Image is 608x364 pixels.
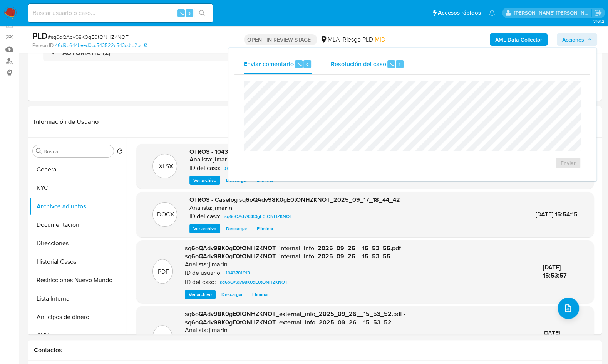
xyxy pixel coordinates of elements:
[157,162,173,171] p: .XLSX
[185,269,222,277] p: ID de usuario:
[375,35,385,44] span: MID
[213,204,232,212] h6: jimarin
[222,176,251,185] button: Descargar
[562,33,584,46] span: Acciones
[44,148,111,155] input: Buscar
[226,176,247,184] span: Descargar
[331,59,386,68] span: Resolución del caso
[226,225,247,233] span: Descargar
[221,212,295,221] a: sq6oQAdv98K0gE0tONHZKNOT
[30,308,126,326] button: Anticipos de dinero
[543,263,566,280] span: [DATE] 15:53:57
[30,289,126,308] button: Lista Interna
[156,268,169,276] p: .PDF
[320,35,340,44] div: MLA
[244,34,317,45] p: OPEN - IN REVIEW STAGE I
[117,148,123,156] button: Volver al orden por defecto
[306,60,308,68] span: c
[209,261,228,268] h6: jimarin
[253,224,277,233] button: Eliminar
[193,225,216,233] span: Ver archivo
[30,216,126,234] button: Documentación
[178,9,184,17] span: ⌥
[226,268,250,278] span: 1043781613
[594,9,602,17] a: Salir
[30,234,126,253] button: Direcciones
[185,244,404,261] span: sq6oQAdv98K0gE0tONHZKNOT_internal_info_2025_09_26__15_53_55.pdf - sq6oQAdv98K0gE0tONHZKNOT_intern...
[32,30,48,42] b: PLD
[489,10,495,16] a: Notificaciones
[193,176,216,184] span: Ver archivo
[536,210,578,219] span: [DATE] 15:54:15
[189,164,221,172] p: ID del caso:
[388,60,394,68] span: ⌥
[189,291,212,298] span: Ver archivo
[226,334,250,343] span: 1043781613
[558,298,579,319] button: upload-file
[185,326,208,334] p: Analista:
[189,224,220,233] button: Ver archivo
[296,60,302,68] span: ⌥
[220,278,288,287] span: sq6oQAdv98K0gE0tONHZKNOT
[30,326,126,345] button: CVU
[189,213,221,220] p: ID del caso:
[244,59,294,68] span: Enviar comentario
[156,210,174,219] p: .DOCX
[221,291,243,298] span: Descargar
[221,163,295,173] a: sq6oQAdv98K0gE0tONHZKNOT
[189,176,220,185] button: Ver archivo
[36,148,42,154] button: Buscar
[189,204,213,212] p: Analista:
[490,33,548,46] button: AML Data Collector
[224,163,292,173] span: sq6oQAdv98K0gE0tONHZKNOT
[543,329,567,346] span: [DATE] 15:53:55
[55,42,147,49] a: 46d9b644beed0cc543522c543dd1d2bc
[189,195,400,204] span: OTROS - Caselog sq6oQAdv98K0gE0tONHZKNOT_2025_09_17_18_44_42
[30,197,126,216] button: Archivos adjuntos
[30,271,126,289] button: Restricciones Nuevo Mundo
[438,9,481,17] span: Accesos rápidos
[213,156,232,163] h6: jimarin
[252,291,269,298] span: Eliminar
[156,333,169,342] p: .PDF
[48,33,129,41] span: # sq6oQAdv98K0gE0tONHZKNOT
[248,290,273,299] button: Eliminar
[223,268,253,278] a: 1043781613
[399,60,400,68] span: r
[218,290,246,299] button: Descargar
[189,156,213,163] p: Analista:
[217,278,291,287] a: sq6oQAdv98K0gE0tONHZKNOT
[185,261,208,268] p: Analista:
[28,8,213,18] input: Buscar usuario o caso...
[257,225,273,233] span: Eliminar
[514,9,592,17] p: jian.marin@mercadolibre.com
[194,8,210,18] button: search-icon
[222,224,251,233] button: Descargar
[185,278,216,286] p: ID del caso:
[224,212,292,221] span: sq6oQAdv98K0gE0tONHZKNOT
[30,160,126,179] button: General
[30,253,126,271] button: Historial Casos
[32,42,54,49] b: Person ID
[189,147,287,156] span: OTROS - 1043781613 - movimientos
[185,290,216,299] button: Ver archivo
[62,48,111,57] h3: AUTOMATIC (2)
[343,35,385,44] span: Riesgo PLD:
[30,179,126,197] button: KYC
[34,118,99,126] h1: Información de Usuario
[188,9,191,17] span: s
[34,346,596,354] h1: Contactos
[593,18,604,24] span: 3.161.2
[495,33,542,46] b: AML Data Collector
[223,334,253,343] a: 1043781613
[557,33,597,46] button: Acciones
[257,176,273,184] span: Eliminar
[185,309,405,327] span: sq6oQAdv98K0gE0tONHZKNOT_external_info_2025_09_26__15_53_52.pdf - sq6oQAdv98K0gE0tONHZKNOT_extern...
[209,326,228,334] h6: jimarin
